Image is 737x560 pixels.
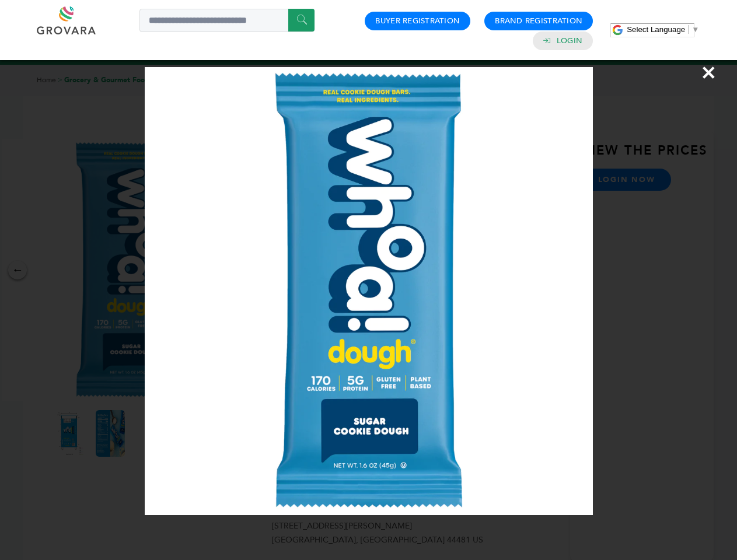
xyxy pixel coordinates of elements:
[375,16,460,26] a: Buyer Registration
[701,56,717,89] span: ×
[495,16,582,26] a: Brand Registration
[145,67,593,515] img: Image Preview
[691,25,699,34] span: ▼
[627,25,699,34] a: Select Language​
[139,9,315,32] input: Search a product or brand...
[688,25,689,34] span: ​
[557,36,582,46] a: Login
[627,25,685,34] span: Select Language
